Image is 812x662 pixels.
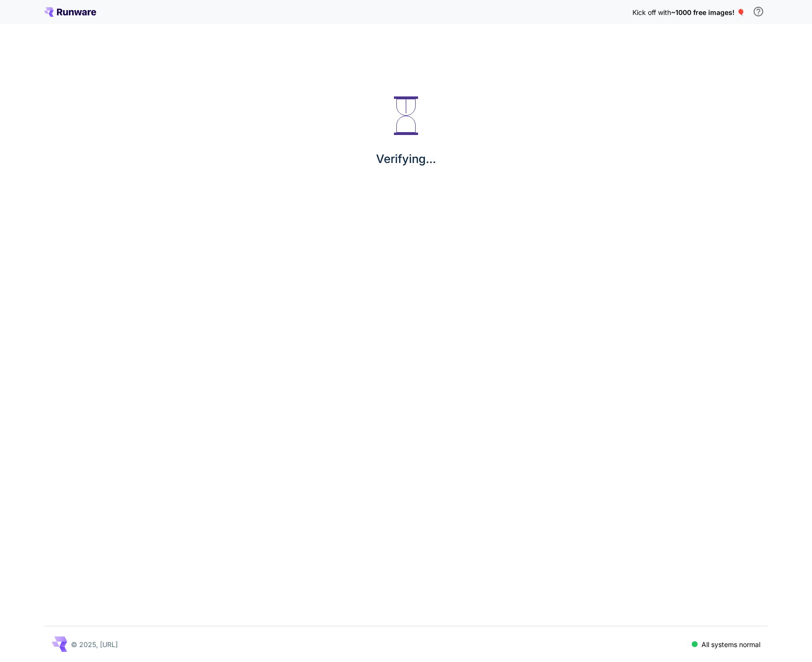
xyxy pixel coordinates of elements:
[632,8,671,16] span: Kick off with
[749,2,768,21] button: In order to qualify for free credit, you need to sign up with a business email address and click ...
[376,150,436,168] p: Verifying...
[701,639,760,649] p: All systems normal
[671,8,745,16] span: ~1000 free images! 🎈
[71,639,118,649] p: © 2025, [URL]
